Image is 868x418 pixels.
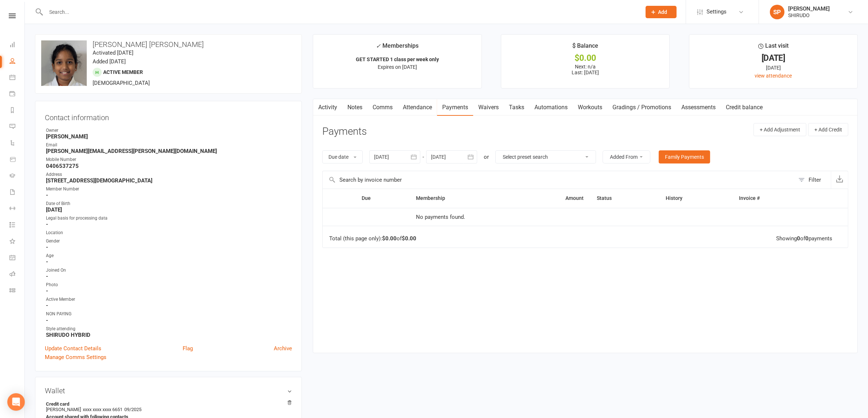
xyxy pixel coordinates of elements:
h3: Wallet [45,387,292,395]
a: Payments [9,86,24,103]
button: + Add Adjustment [754,123,806,136]
strong: - [46,244,292,251]
span: Active member [103,69,143,75]
a: Workouts [573,99,607,116]
div: Memberships [376,41,419,55]
div: Address [46,171,292,178]
a: What's New [9,234,24,250]
a: Gradings / Promotions [607,99,676,116]
div: [DATE] [696,54,851,62]
strong: [PERSON_NAME][EMAIL_ADDRESS][PERSON_NAME][DOMAIN_NAME] [46,148,292,154]
a: People [9,54,24,70]
th: Invoice # [732,189,816,208]
strong: [PERSON_NAME] [46,133,292,140]
div: or [484,153,489,161]
a: Product Sales [9,152,24,168]
th: Due [355,189,410,208]
div: [DATE] [696,64,851,72]
h3: [PERSON_NAME] [PERSON_NAME] [41,40,296,48]
input: Search by invoice number [323,171,795,189]
div: SP [770,5,785,19]
p: Next: n/a Last: [DATE] [508,64,663,75]
strong: - [46,317,292,324]
a: Notes [342,99,367,116]
a: Automations [529,99,573,116]
th: History [659,189,732,208]
div: Showing of payments [776,236,832,242]
div: SHIRUDO [788,12,830,19]
strong: Credit card [46,401,288,407]
div: Active Member [46,296,292,303]
div: Age [46,252,292,259]
input: Search... [44,7,636,17]
a: Assessments [676,99,721,116]
a: Tasks [504,99,529,116]
a: Dashboard [9,37,24,54]
strong: 0406537275 [46,163,292,169]
div: Gender [46,238,292,245]
span: xxxx xxxx xxxx 6651 [83,407,122,412]
div: Style attending [46,326,292,332]
span: 09/2025 [124,407,141,412]
div: $ Balance [572,41,598,54]
strong: [STREET_ADDRESS][DEMOGRAPHIC_DATA] [46,177,292,184]
a: Archive [274,344,292,353]
div: Photo [46,281,292,288]
strong: GET STARTED 1 class per week only [356,56,439,62]
strong: $0.00 [382,235,397,242]
strong: 0 [805,235,809,242]
a: Family Payments [659,150,710,163]
time: Added [DATE] [93,58,126,65]
button: Add [646,6,677,18]
a: view attendance [755,73,792,79]
a: Payments [437,99,473,116]
div: Last visit [758,41,789,54]
strong: - [46,192,292,198]
strong: - [46,288,292,294]
div: Date of Birth [46,200,292,207]
a: Roll call kiosk mode [9,267,24,283]
a: Comms [367,99,398,116]
div: Filter [809,176,821,184]
img: image1748330859.png [41,40,87,86]
td: No payments found. [409,208,590,226]
a: Calendar [9,70,24,86]
div: Email [46,142,292,149]
h3: Payments [322,126,367,137]
a: Activity [313,99,342,116]
time: Activated [DATE] [93,50,133,56]
th: Status [590,189,659,208]
strong: - [46,302,292,309]
strong: SHIRUDO HYBRID [46,332,292,338]
span: [DEMOGRAPHIC_DATA] [93,80,150,86]
a: Attendance [398,99,437,116]
strong: - [46,273,292,280]
a: Credit balance [721,99,768,116]
th: Membership [409,189,513,208]
div: Total (this page only): of [329,236,416,242]
strong: 0 [797,235,800,242]
strong: $0.00 [402,235,416,242]
a: Reports [9,103,24,119]
span: Add [658,9,667,15]
strong: [DATE] [46,206,292,213]
div: Legal basis for processing data [46,215,292,222]
div: [PERSON_NAME] [788,5,830,12]
div: Open Intercom Messenger [7,393,25,411]
th: Amount [513,189,590,208]
a: Class kiosk mode [9,283,24,299]
div: NON PAYING [46,311,292,318]
button: + Add Credit [808,123,848,136]
div: Mobile Number [46,156,292,163]
i: ✓ [376,43,381,50]
h3: Contact information [45,111,292,122]
div: Location [46,229,292,236]
span: Settings [707,4,727,20]
strong: - [46,259,292,265]
button: Filter [795,171,831,189]
span: Expires on [DATE] [378,64,417,70]
a: Waivers [473,99,504,116]
a: General attendance kiosk mode [9,250,24,267]
a: Update Contact Details [45,344,101,353]
div: $0.00 [508,54,663,62]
